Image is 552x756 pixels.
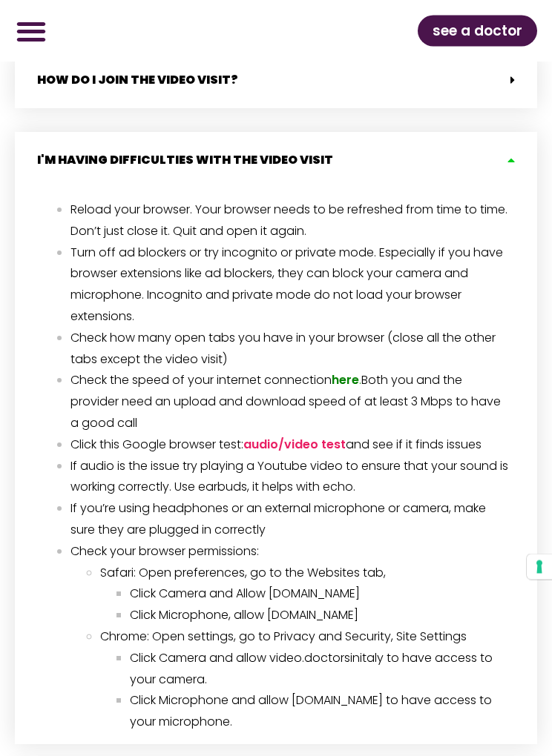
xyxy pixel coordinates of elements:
a: here [332,372,359,389]
span: Safari: Open preferences, go to the Websites tab, [100,565,386,582]
div: Menu Toggle [7,7,54,54]
a: see a doctor [418,16,537,47]
a: audio/video test [243,437,346,454]
span: If you’re using headphones or an external microphone or camera, make sure they are plugged in cor... [70,500,486,539]
div: How do I join the video visit? [15,53,537,109]
span: Click Microphone, allow [DOMAIN_NAME] [130,607,358,624]
span: see a doctor [433,19,522,43]
span: Turn off ad blockers or try incognito or private mode. Especially if you have browser extensions ... [70,245,503,325]
span: Click Camera and allow video.doctorsinitaly to have access to your camera. [130,650,493,689]
span: Check how many open tabs you have in your browser (close all the other tabs except the video visit) [70,330,496,368]
span: Check your browser permissions: [70,543,259,560]
span: Check the speed of your internet connection Both you and the provider need an upload and download... [70,372,501,432]
span: . [332,372,361,389]
span: If audio is the issue try playing a Youtube video to ensure that your sound is working correctly.... [70,458,508,497]
span: Reload your browser. Your browser needs to be refreshed from time to time. Don’t just close it. Q... [70,202,507,240]
div: I'm having difficulties with the video visit [15,189,537,745]
span: Click Microphone and allow [DOMAIN_NAME] to have access to your microphone. [130,692,492,731]
span: Chrome: Open settings, go to Privacy and Security, Site Settings [100,629,467,646]
span: Click Camera and Allow [DOMAIN_NAME] [130,586,360,603]
button: Your consent preferences for tracking technologies [527,554,552,580]
div: I'm having difficulties with the video visit [15,133,537,189]
a: How do I join the video visit? [37,72,238,89]
a: I'm having difficulties with the video visit [37,152,333,169]
span: Click this Google browser test: and see if it finds issues [70,437,482,454]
